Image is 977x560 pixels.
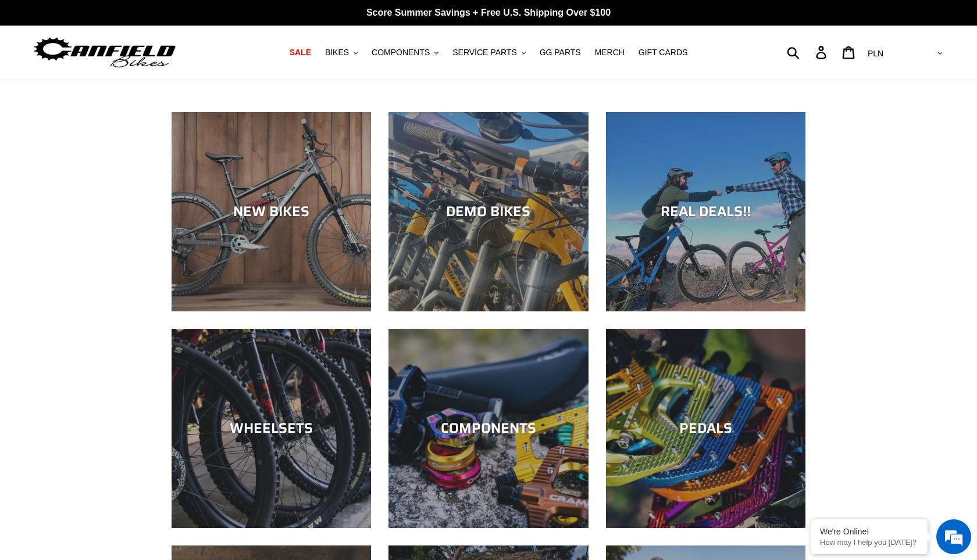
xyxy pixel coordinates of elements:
input: Search [793,40,823,65]
a: GIFT CARDS [633,45,694,60]
a: GG PARTS [534,45,587,60]
span: GG PARTS [540,48,581,58]
p: How may I help you today? [820,538,919,547]
a: COMPONENTS [388,329,588,528]
span: GIFT CARDS [639,48,688,58]
img: Canfield Bikes [32,34,177,71]
span: BIKES [325,48,349,58]
a: SALE [284,45,317,60]
a: MERCH [589,45,630,60]
a: DEMO BIKES [388,112,588,311]
button: BIKES [319,45,363,60]
span: COMPONENTS [372,48,430,58]
div: REAL DEALS!! [606,203,805,220]
div: NEW BIKES [172,203,371,220]
a: PEDALS [606,329,805,528]
div: PEDALS [606,420,805,437]
span: SERVICE PARTS [452,48,516,58]
button: SERVICE PARTS [447,45,531,60]
a: NEW BIKES [172,112,371,311]
div: WHEELSETS [172,420,371,437]
a: WHEELSETS [172,329,371,528]
div: We're Online! [820,527,919,536]
button: COMPONENTS [366,45,444,60]
span: MERCH [595,48,625,58]
div: DEMO BIKES [388,203,588,220]
div: COMPONENTS [388,420,588,437]
a: REAL DEALS!! [606,112,805,311]
span: SALE [290,48,311,58]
